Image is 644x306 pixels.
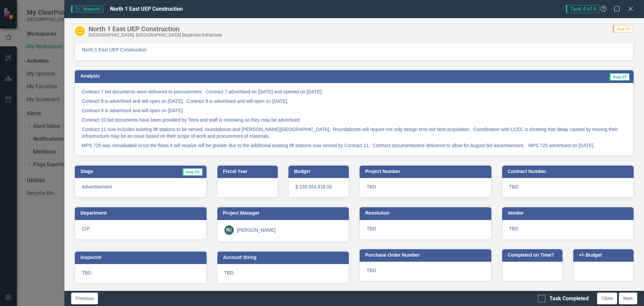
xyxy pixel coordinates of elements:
h3: Contract Number [508,169,631,174]
span: Aug-25 [182,168,203,176]
p: Contract 7 bid documents were delivered to procurerment. Contract 7 advertised on [DATE] and open... [82,88,627,96]
button: Previous [71,293,98,304]
div: RC [224,225,234,235]
span: TBD [82,270,91,275]
h3: Project Manager [223,211,346,216]
button: Close [597,293,617,304]
span: TBD [367,184,376,189]
span: CIP [82,226,90,231]
button: Next [619,293,637,304]
span: $ 239,554,918.00 [296,184,332,189]
h3: Resolution [365,211,488,216]
p: Contract 9 is advertised and will open on [DATE]. [82,106,627,115]
h3: Fiscal Year [223,169,274,174]
span: TBD [224,270,234,275]
span: TBD [367,226,376,231]
div: [GEOGRAPHIC_DATA], [GEOGRAPHIC_DATA] Business Initiatives [89,33,222,38]
h3: Budget [294,169,345,174]
span: North 1 East UEP Construction [82,46,627,53]
div: Task Completed [549,295,589,303]
h3: Inspector [80,255,203,260]
span: Advertisement [82,184,112,189]
img: In Progress [74,26,85,36]
h3: Project Number [365,169,488,174]
h3: Purchase Order Number [365,253,488,258]
div: North 1 East UEP Construction [89,25,222,33]
span: North 1 East UEP Construction [110,6,183,12]
span: Aug-25 [613,25,633,33]
h3: +/- Budget [579,253,630,258]
p: Contract 11 now includes existing lift stations to be served, roundabouts and [PERSON_NAME][GEOGR... [82,125,627,141]
h3: Account String [223,255,346,260]
h3: Stage [80,169,127,174]
span: TBD [367,268,376,273]
h3: Completed on Time? [508,253,559,258]
p: MPS 725 was reevaluated since the flows it will receive will be greater due to the additional exi... [82,141,627,149]
h3: Analysis [80,74,343,79]
span: Task 4 of 6 [566,5,599,13]
div: [PERSON_NAME] [237,227,276,233]
span: Aug-25 [609,73,630,81]
h3: Vendor [508,211,631,216]
span: TBD [509,184,519,189]
span: TBD [509,226,519,231]
p: Contract 10 bid documents have been provided by Tetra and staff is reviewing so they may be adver... [82,115,627,125]
p: Contract 8 is advertised and will open on [DATE]. Contract 9 is advertised and will open on [DATE]. [82,96,627,106]
h3: Department [80,211,203,216]
span: Waypoint [71,6,103,12]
